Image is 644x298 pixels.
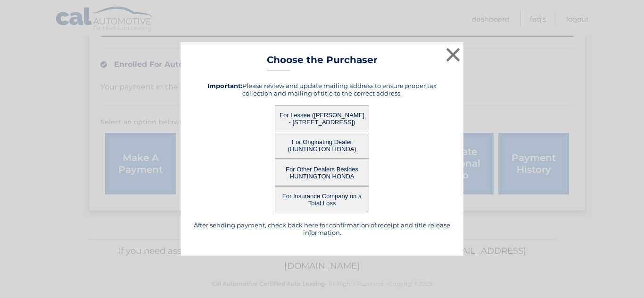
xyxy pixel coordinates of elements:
button: × [444,45,462,64]
button: For Originating Dealer (HUNTINGTON HONDA) [275,133,369,159]
strong: Important: [207,82,242,89]
h3: Choose the Purchaser [267,54,378,71]
button: For Other Dealers Besides HUNTINGTON HONDA [275,160,369,185]
button: For Lessee ([PERSON_NAME] - [STREET_ADDRESS]) [275,105,369,131]
button: For Insurance Company on a Total Loss [275,186,369,212]
h5: Please review and update mailing address to ensure proper tax collection and mailing of title to ... [192,82,452,97]
h5: After sending payment, check back here for confirmation of receipt and title release information. [192,221,452,236]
